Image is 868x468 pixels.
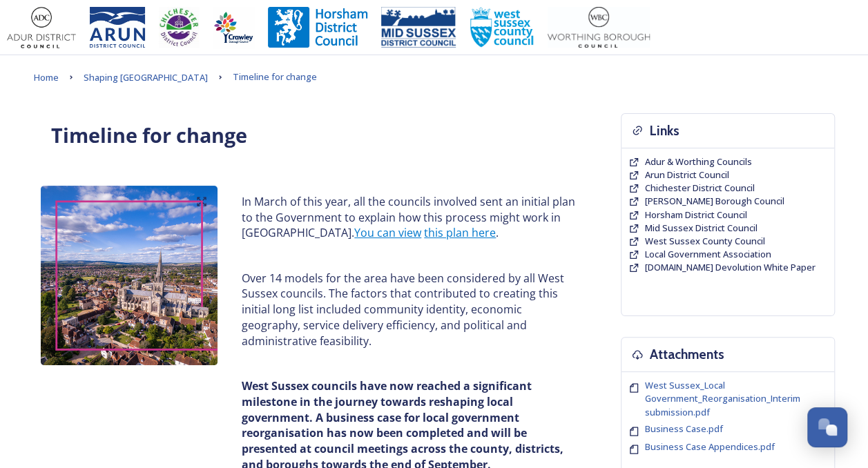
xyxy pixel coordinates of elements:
[645,195,784,207] span: [PERSON_NAME] Borough Council
[645,182,755,195] a: Chichester District Council
[242,271,575,349] p: Over 14 models for the area have been considered by all West Sussex councils. The factors that co...
[645,248,771,261] a: Local Government Association
[645,248,771,260] span: Local Government Association
[470,7,534,48] img: WSCCPos-Spot-25mm.jpg
[650,344,724,364] h3: Attachments
[645,235,765,248] a: West Sussex County Council
[645,168,729,182] a: Arun District Council
[233,70,317,83] span: Timeline for change
[645,379,800,418] span: West Sussex_Local Government_Reorganisation_Interim submission.pdf
[268,7,367,48] img: Horsham%20DC%20Logo.jpg
[242,194,575,241] p: In March of this year, all the councils involved sent an initial plan to the Government to explai...
[645,235,765,247] span: West Sussex County Council
[645,168,729,181] span: Arun District Council
[381,7,456,48] img: 150ppimsdc%20logo%20blue.png
[645,195,784,208] a: [PERSON_NAME] Borough Council
[807,407,847,447] button: Open Chat
[51,121,247,148] strong: Timeline for change
[7,7,76,48] img: Adur%20logo%20%281%29.jpeg
[645,208,747,222] a: Horsham District Council
[213,7,254,48] img: Crawley%20BC%20logo.jpg
[34,69,59,86] a: Home
[645,261,816,273] span: [DOMAIN_NAME] Devolution White Paper
[645,222,758,235] a: Mid Sussex District Council
[34,71,59,84] span: Home
[90,7,145,48] img: Arun%20District%20Council%20logo%20blue%20CMYK.jpg
[645,261,816,274] a: [DOMAIN_NAME] Devolution White Paper
[645,155,752,168] a: Adur & Worthing Councils
[645,422,723,435] span: Business Case.pdf
[159,7,199,48] img: CDC%20Logo%20-%20you%20may%20have%20a%20better%20version.jpg
[650,121,679,141] h3: Links
[645,208,747,221] span: Horsham District Council
[645,440,775,453] span: Business Case Appendices.pdf
[645,182,755,194] span: Chichester District Council
[354,225,421,240] a: You can view
[84,69,208,86] a: Shaping [GEOGRAPHIC_DATA]
[645,222,758,234] span: Mid Sussex District Council
[424,225,496,240] a: this plan here
[548,7,650,48] img: Worthing_Adur%20%281%29.jpg
[84,71,208,84] span: Shaping [GEOGRAPHIC_DATA]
